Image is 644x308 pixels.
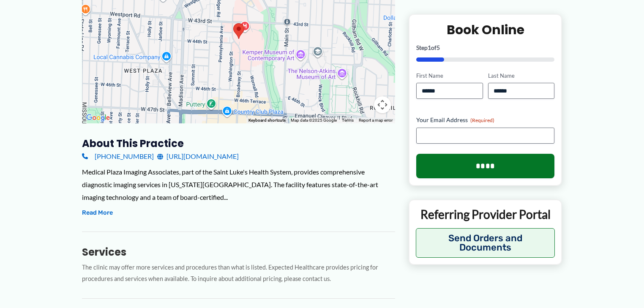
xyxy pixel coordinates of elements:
[428,44,431,51] span: 1
[82,137,395,150] h3: About this practice
[437,44,440,51] span: 5
[157,150,239,163] a: [URL][DOMAIN_NAME]
[248,117,286,123] button: Keyboard shortcuts
[470,117,494,123] span: (Required)
[416,71,483,79] label: First Name
[359,118,393,123] a: Report a map error
[416,116,554,124] label: Your Email Address
[82,262,395,285] p: The clinic may offer more services and procedures than what is listed. Expected Healthcare provid...
[84,112,112,123] img: Google
[416,207,555,222] p: Referring Provider Portal
[291,118,337,123] span: Map data ©2025 Google
[374,96,391,113] button: Map camera controls
[82,150,154,163] a: [PHONE_NUMBER]
[82,208,113,218] button: Read More
[84,112,112,123] a: Open this area in Google Maps (opens a new window)
[416,21,554,38] h2: Book Online
[416,228,555,258] button: Send Orders and Documents
[82,166,395,203] div: Medical Plaza Imaging Associates, part of the Saint Luke's Health System, provides comprehensive ...
[416,44,554,50] p: Step of
[82,245,395,259] h3: Services
[342,118,354,123] a: Terms (opens in new tab)
[488,71,554,79] label: Last Name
